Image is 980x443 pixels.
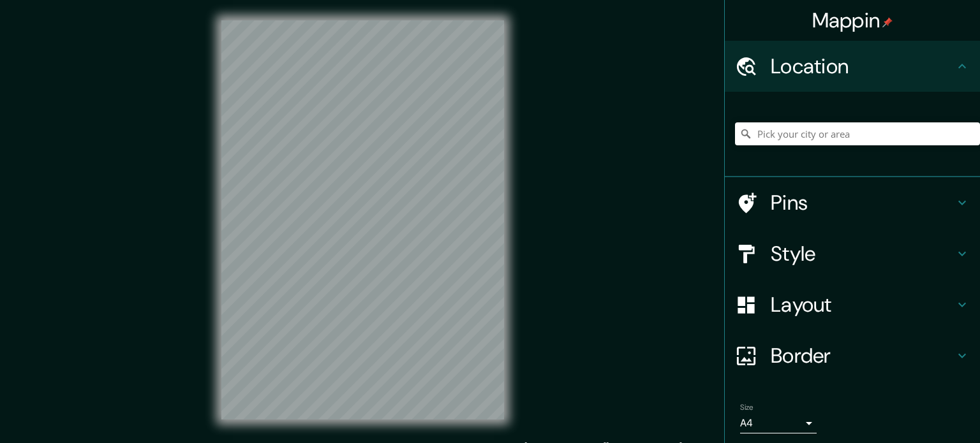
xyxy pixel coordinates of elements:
[882,17,893,27] img: pin-icon.png
[812,8,893,33] h4: Mappin
[740,402,754,413] label: Size
[771,292,954,317] h4: Layout
[740,413,817,433] div: A4
[771,190,954,215] h4: Pins
[725,41,980,92] div: Location
[221,20,504,419] canvas: Map
[771,241,954,266] h4: Style
[725,330,980,381] div: Border
[725,177,980,228] div: Pins
[725,228,980,279] div: Style
[771,343,954,368] h4: Border
[771,54,954,79] h4: Location
[725,279,980,330] div: Layout
[735,122,980,145] input: Pick your city or area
